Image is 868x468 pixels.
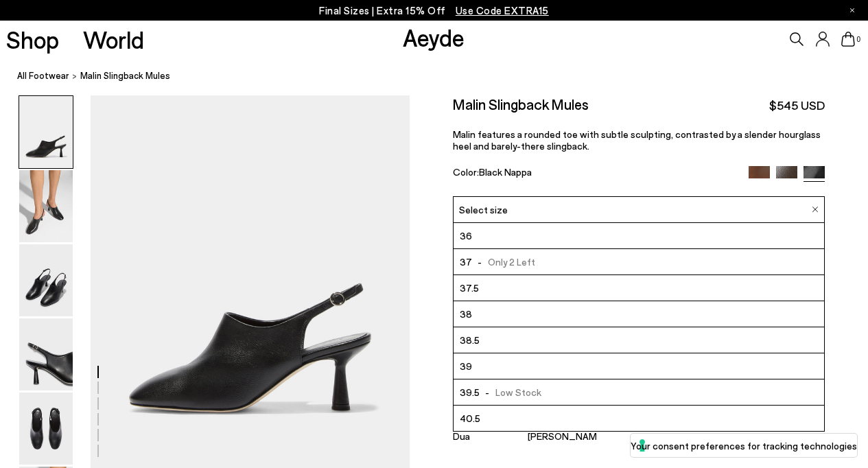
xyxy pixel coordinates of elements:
[631,434,857,457] button: Your consent preferences for tracking technologies
[6,27,59,51] a: Shop
[83,27,144,51] a: World
[631,438,857,453] label: Your consent preferences for tracking technologies
[453,430,521,442] p: Dua
[453,166,737,182] div: Color:
[460,227,472,244] span: 36
[19,244,73,316] img: Malin Slingback Mules - Image 3
[19,393,73,465] img: Malin Slingback Mules - Image 5
[472,253,535,270] span: Only 2 Left
[459,202,508,217] span: Select size
[80,69,170,83] span: Malin Slingback Mules
[319,2,549,19] p: Final Sizes | Extra 15% Off
[456,4,549,16] span: Navigate to /collections/ss25-final-sizes
[841,32,855,47] a: 0
[480,384,541,401] span: Low Stock
[17,58,868,95] nav: breadcrumb
[453,128,825,152] p: Malin features a rounded toe with subtle sculpting, contrasted by a slender hourglass heel and ba...
[17,69,69,83] a: All Footwear
[460,331,480,349] span: 38.5
[460,279,479,296] span: 37.5
[769,97,825,114] span: $545 USD
[19,170,73,242] img: Malin Slingback Mules - Image 2
[19,96,73,168] img: Malin Slingback Mules - Image 1
[403,23,465,51] a: Aeyde
[472,256,488,268] span: -
[460,305,472,323] span: 38
[855,36,862,43] span: 0
[480,386,495,398] span: -
[460,358,472,375] span: 39
[453,95,589,113] h2: Malin Slingback Mules
[479,166,532,178] span: Black Nappa
[460,384,480,401] span: 39.5
[528,430,596,442] p: [PERSON_NAME]
[19,318,73,390] img: Malin Slingback Mules - Image 4
[460,253,472,270] span: 37
[460,410,480,427] span: 40.5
